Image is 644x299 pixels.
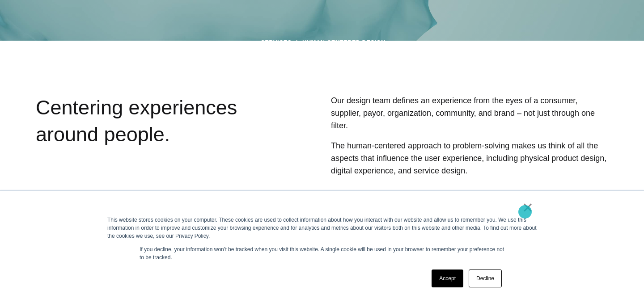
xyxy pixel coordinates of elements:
p: The human-centered approach to problem-solving makes us think of all the aspects that influence t... [331,139,608,177]
a: Decline [469,270,502,287]
a: Accept [432,270,463,287]
a: Services [261,36,292,49]
p: If you decline, your information won’t be tracked when you visit this website. A single cookie wi... [140,245,504,261]
a: Human-Centered Design [302,36,386,49]
a: × [522,203,533,211]
div: Centering experiences around people. [36,94,264,199]
div: This website stores cookies on your computer. These cookies are used to collect information about... [107,216,537,240]
p: Our design team defines an experience from the eyes of a consumer, supplier, payor, organization,... [331,94,608,132]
